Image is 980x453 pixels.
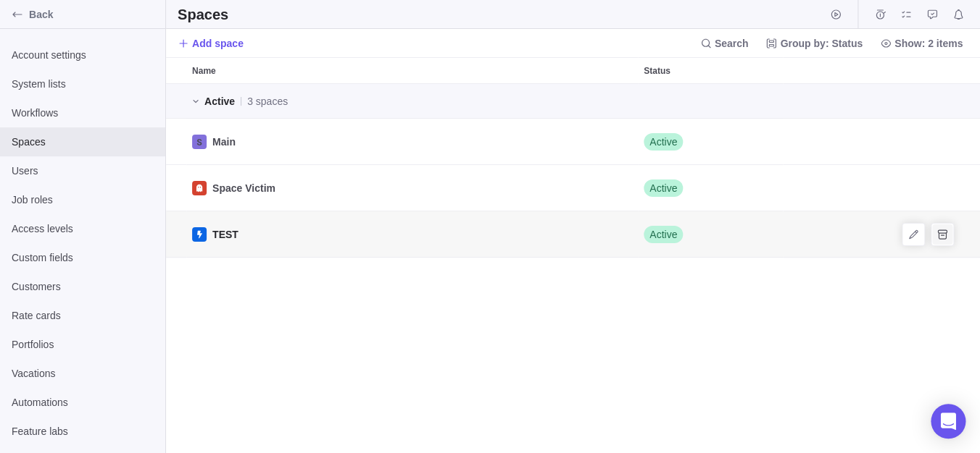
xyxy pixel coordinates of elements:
div: Status [638,58,783,83]
span: Add space [192,36,244,51]
span: Edit [903,224,923,245]
span: TEST [212,227,238,242]
span: Group by: Status [780,36,863,51]
span: Notifications [948,4,968,25]
span: Name [192,64,216,78]
span: Active [649,181,677,195]
span: Account settings [12,48,154,62]
span: Show: 2 items [894,36,963,51]
a: Time logs [870,11,890,22]
span: Search [715,36,749,51]
span: Active [649,135,677,149]
span: My assignments [896,4,916,25]
div: Name [186,58,638,83]
span: Status [644,64,670,78]
div: Name [186,119,638,165]
span: Customers [12,279,154,294]
span: Rate cards [12,308,154,323]
a: Notifications [948,11,968,22]
span: Add space [178,33,244,54]
span: Users [12,164,154,178]
span: Back [29,7,159,22]
span: Active [204,94,235,109]
div: Status [638,165,783,211]
a: Approval requests [922,11,942,22]
div: Name [186,165,638,211]
span: Space Victim [212,181,275,195]
span: Main [212,135,236,149]
span: Feature labs [12,424,154,439]
span: Automations [12,395,154,410]
span: Access levels [12,221,154,236]
span: Spaces [12,135,154,149]
div: Status [638,119,783,165]
span: Search [694,33,755,54]
span: Vacations [12,366,154,381]
div: Status [638,211,783,258]
span: Group by: Status [760,33,868,54]
span: Custom fields [12,250,154,265]
div: Open Intercom Messenger [931,404,966,439]
span: System lists [12,77,154,91]
span: Job roles [12,192,154,207]
span: Portfolios [12,337,154,352]
span: Approval requests [922,4,942,25]
a: My assignments [896,11,916,22]
span: Time logs [870,4,890,25]
span: Show: 2 items [874,33,968,54]
span: 3 spaces [247,94,288,109]
span: Workflows [12,106,154,120]
span: Active [649,227,677,242]
span: Archive [932,224,952,245]
span: Start timer [826,4,846,25]
div: Name [186,211,638,258]
h2: Spaces [178,4,228,25]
